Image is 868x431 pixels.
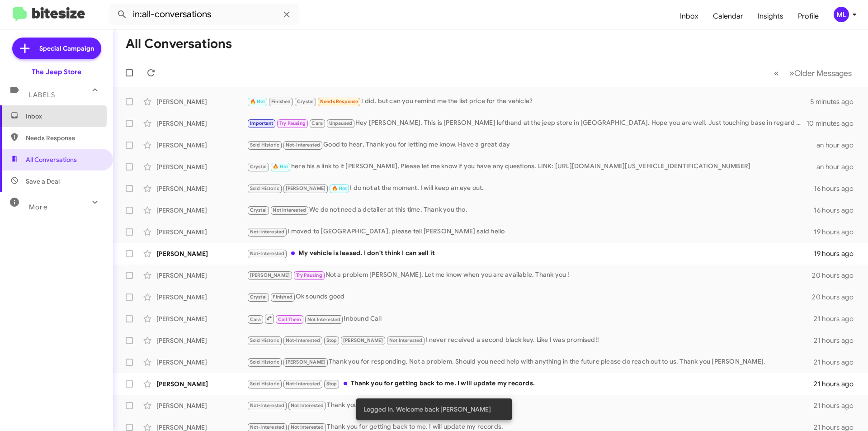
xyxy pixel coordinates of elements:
[286,359,326,365] span: [PERSON_NAME]
[250,424,285,430] span: Not-Interested
[156,227,247,237] div: [PERSON_NAME]
[291,403,324,408] span: Not Interested
[273,164,288,170] span: 🔥 Hot
[273,207,306,213] span: Not Interested
[156,336,247,345] div: [PERSON_NAME]
[363,405,491,414] span: Logged In. Welcome back [PERSON_NAME]
[343,337,383,343] span: [PERSON_NAME]
[286,185,326,191] span: [PERSON_NAME]
[247,205,814,215] div: We do not need a detailer at this time. Thank you tho.
[273,294,292,300] span: Finished
[814,249,861,258] div: 19 hours ago
[286,142,321,148] span: Not-Interested
[247,379,814,389] div: Thank you for getting back to me. I will update my records.
[789,67,794,79] span: »
[286,337,321,343] span: Not-Interested
[834,7,849,22] div: ML
[247,183,814,194] div: I do not at the moment. I will keep an eye out.
[814,184,861,193] div: 16 hours ago
[307,317,341,322] span: Not Interested
[156,358,247,367] div: [PERSON_NAME]
[812,271,861,280] div: 20 hours ago
[279,120,306,126] span: Try Pausing
[286,381,321,387] span: Not-Interested
[271,99,291,104] span: Finished
[156,141,247,150] div: [PERSON_NAME]
[311,120,323,126] span: Cara
[247,270,812,280] div: Not a problem [PERSON_NAME], Let me know when you are available. Thank you !
[329,120,353,126] span: Unpaused
[247,313,814,324] div: Inbound Call
[29,91,55,99] span: Labels
[814,358,861,367] div: 21 hours ago
[156,119,247,128] div: [PERSON_NAME]
[26,155,77,164] span: All Conversations
[807,119,861,128] div: 10 minutes ago
[247,140,816,150] div: Good to hear, Thank you for letting me know. Have a great day
[26,133,103,142] span: Needs Response
[250,164,267,170] span: Crystal
[156,379,247,388] div: [PERSON_NAME]
[291,424,324,430] span: Not Interested
[250,120,274,126] span: Important
[389,337,423,343] span: Not Interested
[247,118,807,128] div: Hey [PERSON_NAME], This is [PERSON_NAME] lefthand at the jeep store in [GEOGRAPHIC_DATA]. Hope yo...
[156,314,247,323] div: [PERSON_NAME]
[250,381,280,387] span: Sold Historic
[12,38,101,59] a: Special Campaign
[816,141,861,150] div: an hour ago
[247,335,814,346] div: I never received a second black key. Like I was promised!!
[247,248,814,259] div: My vehicle is leased. I don't think I can sell it
[250,272,290,278] span: [PERSON_NAME]
[156,162,247,171] div: [PERSON_NAME]
[156,97,247,106] div: [PERSON_NAME]
[109,4,299,25] input: Search
[156,249,247,258] div: [PERSON_NAME]
[250,403,285,408] span: Not-Interested
[814,336,861,345] div: 21 hours ago
[326,337,337,343] span: Stop
[26,177,60,186] span: Save a Deal
[814,227,861,237] div: 19 hours ago
[39,44,94,53] span: Special Campaign
[156,293,247,302] div: [PERSON_NAME]
[26,112,103,121] span: Inbox
[673,3,706,29] a: Inbox
[29,203,47,211] span: More
[296,272,322,278] span: Try Pausing
[126,37,232,51] h1: All Conversations
[247,400,814,411] div: Thank you for getting back to me. I will update my records.
[247,227,814,237] div: I moved to [GEOGRAPHIC_DATA], please tell [PERSON_NAME] said hello
[297,99,314,104] span: Crystal
[250,294,267,300] span: Crystal
[794,68,852,78] span: Older Messages
[247,161,816,172] div: here his a link to it [PERSON_NAME], Please let me know if you have any questions. LINK: [URL][DO...
[326,381,337,387] span: Stop
[156,271,247,280] div: [PERSON_NAME]
[810,97,861,106] div: 5 minutes ago
[332,185,347,191] span: 🔥 Hot
[706,3,750,29] a: Calendar
[814,206,861,215] div: 16 hours ago
[247,292,812,302] div: Ok sounds good
[247,357,814,367] div: Thank you for responding, Not a problem. Should you need help with anything in the future please ...
[812,293,861,302] div: 20 hours ago
[814,314,861,323] div: 21 hours ago
[156,206,247,215] div: [PERSON_NAME]
[816,162,861,171] div: an hour ago
[156,401,247,410] div: [PERSON_NAME]
[750,3,791,29] a: Insights
[250,251,285,256] span: Not-Interested
[814,401,861,410] div: 21 hours ago
[814,379,861,388] div: 21 hours ago
[769,64,784,82] button: Previous
[791,3,826,29] a: Profile
[320,99,359,104] span: Needs Response
[250,207,267,213] span: Crystal
[769,64,857,82] nav: Page navigation example
[156,184,247,193] div: [PERSON_NAME]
